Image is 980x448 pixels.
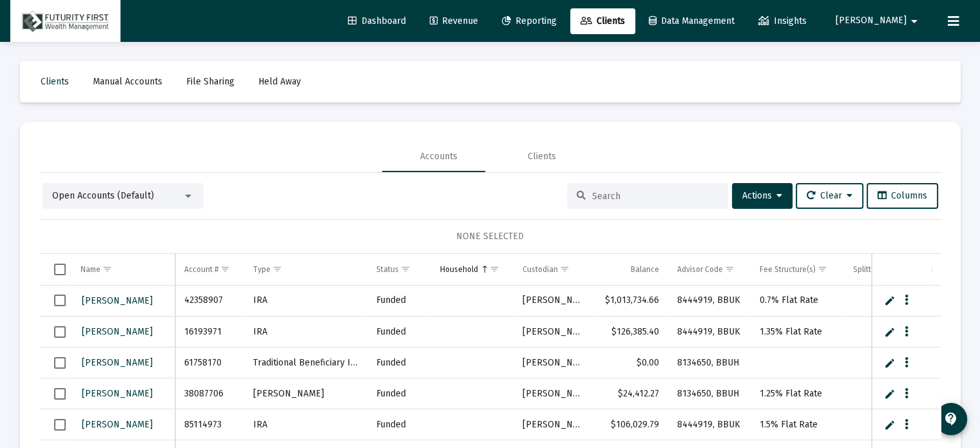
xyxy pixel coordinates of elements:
span: Reporting [502,15,557,26]
a: [PERSON_NAME] [81,384,154,403]
div: Funded [376,418,422,431]
span: File Sharing [186,76,235,87]
div: Name [81,264,101,275]
span: [PERSON_NAME] [82,295,153,306]
span: Manual Accounts [93,76,162,87]
span: Data Management [649,15,735,26]
div: Select row [54,295,66,306]
div: Select all [54,264,66,275]
a: Edit [884,295,896,306]
td: 8134650, BBUH [668,378,751,409]
span: Show filter options for column 'Custodian' [560,264,570,274]
div: Account # [184,264,218,275]
button: Actions [732,183,793,209]
a: Clients [570,8,635,34]
a: [PERSON_NAME] [81,415,154,434]
td: Column Type [244,254,367,285]
td: 1.25% Flat Rate [751,378,844,409]
span: Dashboard [348,15,406,26]
div: NONE SELECTED [50,230,931,243]
td: 8444919, BBUK [668,286,751,317]
span: Show filter options for column 'Name' [102,264,112,274]
div: Balance [631,264,659,275]
td: Column Account # [175,254,244,285]
span: [PERSON_NAME] [82,388,153,399]
span: Show filter options for column 'Type' [273,264,282,274]
span: Columns [878,190,927,201]
div: Splitter(s) [853,264,887,275]
div: Type [253,264,271,275]
span: [PERSON_NAME] [82,419,153,430]
td: 38087706 [175,378,244,409]
td: Column Name [72,254,176,285]
a: File Sharing [176,69,245,95]
td: Column Splitter(s) [844,254,923,285]
td: Column Fee Structure(s) [751,254,844,285]
td: 1.35% Flat Rate [751,317,844,347]
span: Show filter options for column 'Status' [401,264,410,274]
span: Revenue [430,15,478,26]
td: Column Custodian [514,254,592,285]
td: 0.7% Flat Rate [751,286,844,317]
a: Insights [748,8,817,34]
div: Custodian [523,264,558,275]
a: Edit [884,326,896,338]
button: Clear [796,183,863,209]
a: Revenue [419,8,488,34]
td: [PERSON_NAME] [514,347,592,378]
td: 1.5% Flat Rate [751,409,844,440]
td: [PERSON_NAME] [514,317,592,347]
a: Dashboard [338,8,416,34]
div: Accounts [420,150,457,163]
a: Edit [884,388,896,400]
div: Advisor Code [677,264,723,275]
div: Funded [376,326,422,338]
span: Clients [41,76,69,87]
div: Funded [376,387,422,400]
span: Insights [758,15,807,26]
img: Dashboard [20,8,111,34]
mat-icon: contact_support [943,411,959,427]
a: [PERSON_NAME] [81,322,154,341]
td: Column Household [431,254,514,285]
td: [PERSON_NAME] [514,409,592,440]
span: Show filter options for column 'Household' [490,264,499,274]
td: 85114973 [175,409,244,440]
span: Clients [581,15,625,26]
a: Data Management [639,8,745,34]
a: [PERSON_NAME] [81,291,154,310]
a: Clients [30,69,79,95]
span: Show filter options for column 'Advisor Code' [725,264,735,274]
a: Edit [884,357,896,369]
td: 8444919, BBUK [668,409,751,440]
a: [PERSON_NAME] [81,353,154,372]
td: Column Status [367,254,431,285]
td: IRA [244,286,367,317]
td: 16193971 [175,317,244,347]
div: Select row [54,419,66,431]
a: Edit [884,419,896,431]
a: Held Away [248,69,311,95]
span: Show filter options for column 'Account #' [220,264,230,274]
div: Select row [54,388,66,400]
span: Clear [807,190,852,201]
div: Select row [54,326,66,338]
a: Manual Accounts [82,69,173,95]
span: Open Accounts (Default) [52,190,154,201]
span: [PERSON_NAME] [82,326,153,337]
div: Funded [376,356,422,369]
td: IRA [244,409,367,440]
td: $0.00 [592,347,668,378]
span: Held Away [258,76,301,87]
button: Columns [867,183,938,209]
td: $106,029.79 [592,409,668,440]
td: $24,412.27 [592,378,668,409]
span: Actions [742,190,782,201]
input: Search [592,191,718,202]
td: [PERSON_NAME] [514,378,592,409]
td: [PERSON_NAME] [244,378,367,409]
div: Household [440,264,478,275]
td: 8134650, BBUH [668,347,751,378]
td: Traditional Beneficiary Ira [244,347,367,378]
td: IRA [244,317,367,347]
